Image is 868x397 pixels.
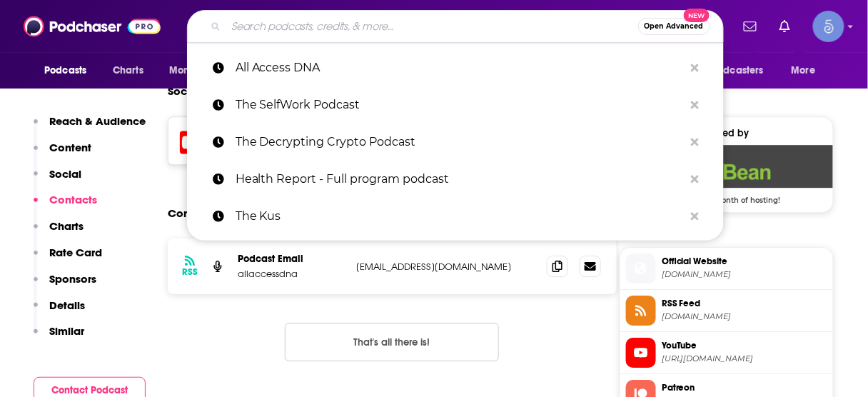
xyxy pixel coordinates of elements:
a: Official Website[DOMAIN_NAME] [626,253,827,283]
p: Sponsors [49,272,96,286]
p: The Decrypting Crypto Podcast [236,124,684,161]
span: Patreon [662,381,827,394]
a: Podbean Deal: Get 1 FREE month of hosting! [620,145,833,203]
button: Rate Card [34,246,102,272]
img: Podchaser - Follow, Share and Rate Podcasts [24,13,161,40]
span: allaccessdna.podbean.com [662,269,827,280]
span: Logged in as Spiral5-G1 [813,11,844,42]
p: Content [49,141,91,154]
a: YouTube[URL][DOMAIN_NAME] [626,338,827,368]
p: allaccessdna [238,268,345,280]
button: Similar [34,324,84,351]
span: Official Website [662,255,827,268]
span: RSS Feed [662,297,827,310]
button: open menu [782,57,834,84]
button: Social [34,167,81,194]
p: The Kus [236,198,684,235]
a: Show notifications dropdown [738,14,762,39]
button: open menu [34,57,105,84]
button: open menu [159,57,238,84]
span: Monitoring [169,61,220,81]
a: Show notifications dropdown [774,14,796,39]
div: Hosted by [620,127,833,139]
p: Charts [49,219,84,233]
p: Social [49,167,81,181]
button: Content [34,141,91,167]
p: Contacts [49,193,97,206]
img: User Profile [813,11,844,42]
span: New [684,9,710,22]
a: The Decrypting Crypto Podcast [187,124,724,161]
button: Show profile menu [813,11,844,42]
span: Open Advanced [645,23,704,30]
button: Reach & Audience [34,114,146,141]
span: feed.podbean.com [662,311,827,322]
span: YouTube [662,339,827,352]
img: Podbean Deal: Get 1 FREE month of hosting! [620,145,833,188]
span: https://www.youtube.com/@AllAccessDNA [662,353,827,364]
p: Reach & Audience [49,114,146,128]
span: Get 1 FREE month of hosting! [620,188,833,205]
h3: RSS [182,266,198,278]
button: Details [34,298,85,325]
button: Sponsors [34,272,96,298]
a: Health Report - Full program podcast [187,161,724,198]
p: Similar [49,324,84,338]
p: Details [49,298,85,312]
a: The Kus [187,198,724,235]
p: All Access DNA [236,49,684,86]
a: The SelfWork Podcast [187,86,724,124]
button: Charts [34,219,84,246]
input: Search podcasts, credits, & more... [226,15,638,38]
p: Podcast Email [238,253,345,265]
button: Contacts [34,193,97,219]
div: Search podcasts, credits, & more... [187,10,724,43]
span: Charts [113,61,143,81]
a: RSS Feed[DOMAIN_NAME] [626,296,827,326]
p: Health Report - Full program podcast [236,161,684,198]
a: All Access DNA [187,49,724,86]
p: [EMAIL_ADDRESS][DOMAIN_NAME] [356,261,535,273]
button: Nothing here. [285,323,499,361]
span: More [792,61,816,81]
p: Rate Card [49,246,102,259]
button: open menu [686,57,784,84]
p: The SelfWork Podcast [236,86,684,124]
span: For Podcasters [695,61,764,81]
button: Open AdvancedNew [638,18,710,35]
span: Podcasts [44,61,86,81]
h2: Socials [168,78,205,105]
h2: Contacts [168,200,216,227]
a: Charts [104,57,152,84]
